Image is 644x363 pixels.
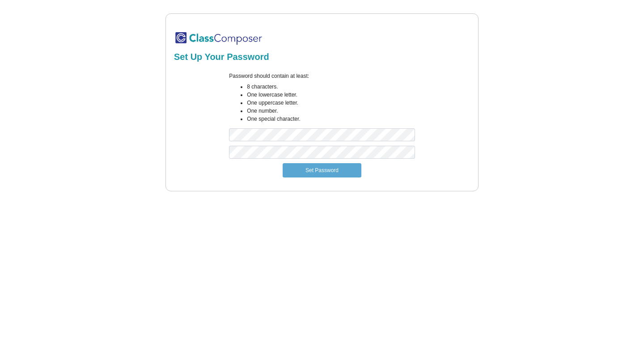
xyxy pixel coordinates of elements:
[247,91,415,99] li: One lowercase letter.
[247,107,415,115] li: One number.
[247,99,415,107] li: One uppercase letter.
[247,83,415,91] li: 8 characters.
[229,72,309,80] label: Password should contain at least:
[283,163,361,177] button: Set Password
[247,115,415,123] li: One special character.
[174,51,470,62] h2: Set Up Your Password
